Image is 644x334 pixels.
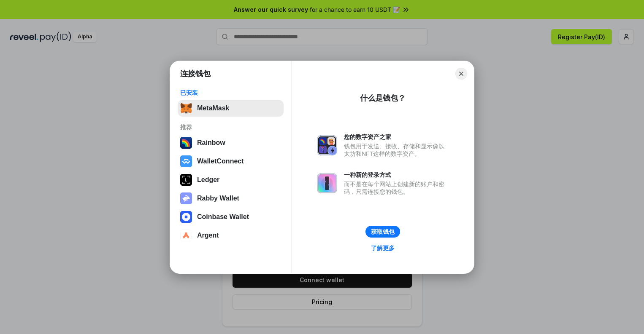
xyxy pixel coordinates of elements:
div: 钱包用于发送、接收、存储和显示像以太坊和NFT这样的数字资产。 [344,142,449,158]
button: Close [455,68,467,80]
img: svg+xml,%3Csvg%20width%3D%2228%22%20height%3D%2228%22%20viewBox%3D%220%200%2028%2028%22%20fill%3D... [180,230,192,241]
div: 获取钱包 [371,228,395,235]
div: Rainbow [197,139,225,147]
div: Argent [197,232,219,239]
div: 什么是钱包？ [360,93,406,103]
div: Coinbase Wallet [197,213,249,221]
img: svg+xml,%3Csvg%20width%3D%2228%22%20height%3D%2228%22%20viewBox%3D%220%200%2028%2028%22%20fill%3D... [180,155,192,167]
h1: 连接钱包 [180,69,211,79]
button: Rainbow [178,134,284,151]
img: svg+xml,%3Csvg%20xmlns%3D%22http%3A%2F%2Fwww.w3.org%2F2000%2Fsvg%22%20fill%3D%22none%22%20viewBox... [180,192,192,204]
div: 一种新的登录方式 [344,171,449,179]
a: 了解更多 [366,243,400,254]
button: Argent [178,227,284,244]
div: 而不是在每个网站上创建新的账户和密码，只需连接您的钱包。 [344,180,449,195]
div: 您的数字资产之家 [344,133,449,141]
img: svg+xml,%3Csvg%20fill%3D%22none%22%20height%3D%2233%22%20viewBox%3D%220%200%2035%2033%22%20width%... [180,102,192,114]
img: svg+xml,%3Csvg%20xmlns%3D%22http%3A%2F%2Fwww.w3.org%2F2000%2Fsvg%22%20fill%3D%22none%22%20viewBox... [317,135,337,155]
button: WalletConnect [178,153,284,170]
button: Rabby Wallet [178,190,284,207]
div: 推荐 [180,123,281,131]
button: MetaMask [178,100,284,117]
img: svg+xml,%3Csvg%20xmlns%3D%22http%3A%2F%2Fwww.w3.org%2F2000%2Fsvg%22%20fill%3D%22none%22%20viewBox... [317,173,337,193]
div: 已安装 [180,89,281,96]
div: WalletConnect [197,158,244,165]
div: Rabby Wallet [197,195,239,202]
button: Coinbase Wallet [178,208,284,225]
div: MetaMask [197,104,229,112]
div: 了解更多 [371,244,395,252]
img: svg+xml,%3Csvg%20xmlns%3D%22http%3A%2F%2Fwww.w3.org%2F2000%2Fsvg%22%20width%3D%2228%22%20height%3... [180,174,192,186]
img: svg+xml,%3Csvg%20width%3D%2228%22%20height%3D%2228%22%20viewBox%3D%220%200%2028%2028%22%20fill%3D... [180,211,192,223]
button: Ledger [178,171,284,188]
button: 获取钱包 [365,226,400,238]
div: Ledger [197,176,219,184]
img: svg+xml,%3Csvg%20width%3D%22120%22%20height%3D%22120%22%20viewBox%3D%220%200%20120%20120%22%20fil... [180,137,192,149]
